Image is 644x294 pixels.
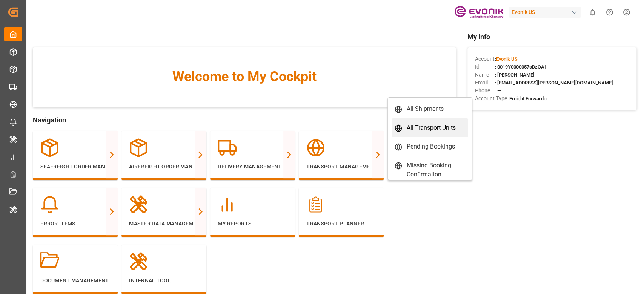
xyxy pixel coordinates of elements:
[475,63,495,71] span: Id
[129,163,199,171] p: Airfreight Order Management
[467,32,637,42] span: My Info
[40,220,110,228] p: Error Items
[392,156,468,184] a: Missing Booking Confirmation
[407,104,444,113] div: All Shipments
[507,96,548,101] span: : Freight Forwarder
[495,64,546,70] span: : 0019Y0000057sDzQAI
[495,72,535,78] span: : [PERSON_NAME]
[475,95,507,103] span: Account Type
[33,115,456,125] span: Navigation
[475,79,495,87] span: Email
[306,220,376,228] p: Transport Planner
[306,163,376,171] p: Transport Management
[601,4,618,21] button: Help Center
[584,4,601,21] button: show 0 new notifications
[495,80,613,86] span: : [EMAIL_ADDRESS][PERSON_NAME][DOMAIN_NAME]
[48,66,441,87] span: Welcome to My Cockpit
[392,100,468,118] a: All Shipments
[218,163,287,171] p: Delivery Management
[407,161,465,179] div: Missing Booking Confirmation
[129,277,199,285] p: Internal Tool
[475,55,495,63] span: Account
[392,118,468,137] a: All Transport Units
[495,56,518,62] span: :
[40,163,110,171] p: Seafreight Order Management
[509,7,581,18] div: Evonik US
[496,56,518,62] span: Evonik US
[40,277,110,285] p: Document Management
[407,142,455,151] div: Pending Bookings
[129,220,199,228] p: Master Data Management
[454,6,503,19] img: Evonik-brand-mark-Deep-Purple-RGB.jpeg_1700498283.jpeg
[218,220,287,228] p: My Reports
[407,123,456,132] div: All Transport Units
[392,137,468,156] a: Pending Bookings
[495,88,501,93] span: : —
[475,87,495,95] span: Phone
[509,5,584,19] button: Evonik US
[475,71,495,79] span: Name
